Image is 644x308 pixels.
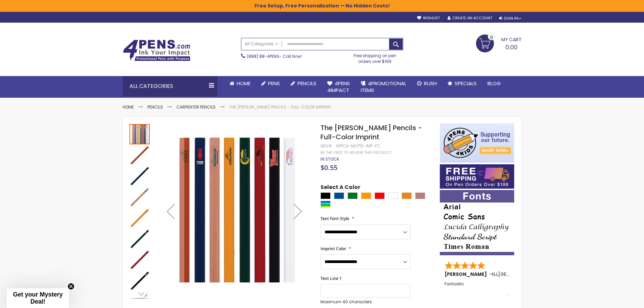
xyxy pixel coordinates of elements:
div: Green [348,192,358,199]
div: Orange [361,192,371,199]
span: In stock [320,156,339,162]
img: 4pens 4 kids [440,123,514,163]
div: The Carpenter Pencils - Full-Color Imprint [129,228,150,249]
a: Blog [482,76,506,91]
div: Black [320,192,331,199]
span: [PERSON_NAME] [445,271,489,278]
a: 4PROMOTIONALITEMS [355,76,412,98]
img: The Carpenter Pencils - Full-Color Imprint [129,187,150,207]
div: Next [284,123,311,299]
img: font-personalization-examples [440,190,514,255]
span: Imprint Color [320,246,346,252]
div: School Bus Yellow [402,192,412,199]
img: The Carpenter Pencils - Full-Color Imprint [129,145,150,165]
div: Free shipping on pen orders over $199 [347,50,403,64]
div: The Carpenter Pencils - Full-Color Imprint [129,144,150,165]
div: The Carpenter Pencils - Full-Color Imprint [129,207,150,228]
div: The Carpenter Pencils - Full-Color Imprint [129,249,150,270]
a: (888) 88-4PENS [247,53,279,59]
div: Availability [320,157,339,162]
div: The Carpenter Pencils - Full-Color Imprint [129,165,150,186]
span: Home [237,80,251,87]
span: 4PROMOTIONAL ITEMS [361,80,406,94]
div: All Categories [123,76,217,96]
div: Assorted [320,201,331,208]
a: 0.00 0 [476,34,522,51]
a: 4Pens4impact [322,76,355,98]
div: Get your Mystery Deal!Close teaser [7,288,69,308]
span: Pencils [297,80,316,87]
span: Text Line 1 [320,276,342,281]
div: Red [375,192,385,199]
img: The Carpenter Pencils - Full-Color Imprint [129,229,150,249]
img: The Carpenter Pencils - Full-Color Imprint [129,208,150,228]
a: Create an Account [448,16,492,21]
img: The Carpenter Pencils - Full-Color Imprint [157,133,312,288]
a: Specials [442,76,482,91]
div: Sign In [499,16,521,21]
span: All Categories [245,41,279,47]
span: Text Font Style [320,216,349,221]
a: Carpenter Pencils [176,104,216,110]
div: Dark Blue [334,192,344,199]
span: Select A Color [320,184,360,193]
span: The [PERSON_NAME] Pencils - Full-Color Imprint [320,123,422,142]
a: Rush [412,76,442,91]
a: Wishlist [417,16,440,21]
div: The Carpenter Pencils - Full-Color Imprint [129,270,150,291]
strong: SKU [320,143,333,149]
span: 0.00 [505,43,518,51]
a: Be the first to review this product [320,150,391,155]
span: Specials [455,80,477,87]
span: Blog [487,80,501,87]
div: Natural [415,192,425,199]
a: Pencils [285,76,322,91]
div: The Carpenter Pencils - Full-Color Imprint [129,186,150,207]
a: Pencils [147,104,163,110]
div: Fantastic [445,282,510,296]
img: The Carpenter Pencils - Full-Color Imprint [129,166,150,186]
span: Get your Mystery Deal! [13,291,63,305]
div: Next [129,289,150,299]
span: - Call Now! [247,53,302,59]
img: The Carpenter Pencils - Full-Color Imprint [129,250,150,270]
button: Close teaser [68,283,74,290]
img: Free shipping on orders over $199 [440,164,514,189]
span: Pens [268,80,280,87]
div: The Carpenter Pencils - Full-Color Imprint [129,123,150,144]
div: 4PPCA-MCP1S-IMP-FC [336,143,380,149]
span: 0 [490,34,493,41]
img: The Carpenter Pencils - Full-Color Imprint [129,271,150,291]
a: All Categories [241,38,282,49]
img: 4Pens Custom Pens and Promotional Products [123,40,190,61]
div: Previous [157,123,184,299]
span: $0.55 [320,163,337,172]
a: Home [123,104,134,110]
a: Home [224,76,256,91]
div: White [388,192,398,199]
span: 4Pens 4impact [327,80,350,94]
li: The [PERSON_NAME] Pencils - Full-Color Imprint [229,104,331,110]
span: - , [489,271,548,278]
span: Rush [424,80,437,87]
a: Pens [256,76,285,91]
p: Maximum 40 characters [320,299,410,305]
